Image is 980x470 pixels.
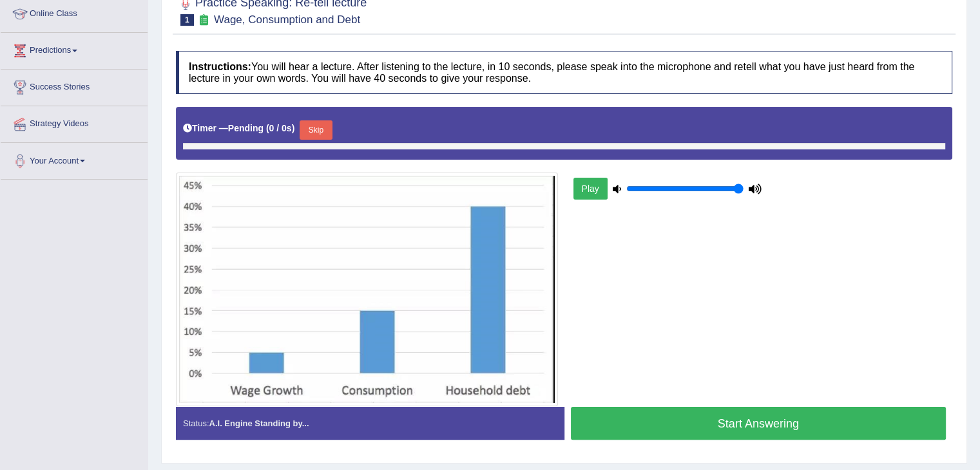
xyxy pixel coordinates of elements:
[1,33,148,65] a: Predictions
[197,14,211,26] small: Exam occurring question
[1,143,148,175] a: Your Account
[189,61,251,72] b: Instructions:
[214,14,360,26] small: Wage, Consumption and Debt
[228,123,264,133] b: Pending
[269,123,292,133] b: 0 / 0s
[1,106,148,138] a: Strategy Videos
[176,407,564,440] div: Status:
[300,120,332,140] button: Skip
[180,14,194,26] span: 1
[176,51,952,94] h4: You will hear a lecture. After listening to the lecture, in 10 seconds, please speak into the mic...
[266,123,269,133] b: (
[183,124,294,133] h5: Timer —
[292,123,295,133] b: )
[1,70,148,102] a: Success Stories
[209,418,309,428] strong: A.I. Engine Standing by...
[573,178,608,200] button: Play
[571,407,946,440] button: Start Answering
